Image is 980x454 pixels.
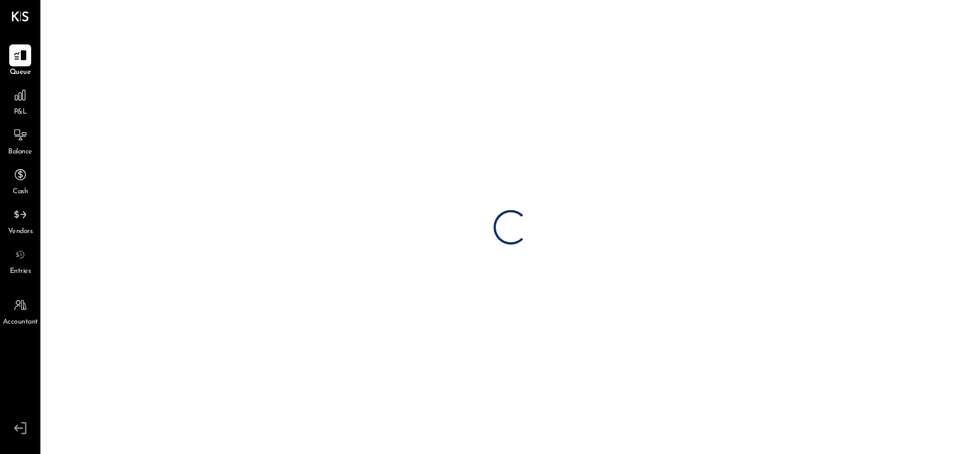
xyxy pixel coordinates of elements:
[8,227,33,237] span: Vendors
[10,67,31,78] span: Queue
[8,147,32,157] span: Balance
[13,187,28,197] span: Cash
[3,317,38,328] span: Accountant
[1,44,40,78] a: Queue
[1,294,40,328] a: Accountant
[1,124,40,157] a: Balance
[14,107,27,118] span: P&L
[1,243,40,277] a: Entries
[10,267,31,277] span: Entries
[1,164,40,197] a: Cash
[1,204,40,237] a: Vendors
[1,84,40,118] a: P&L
